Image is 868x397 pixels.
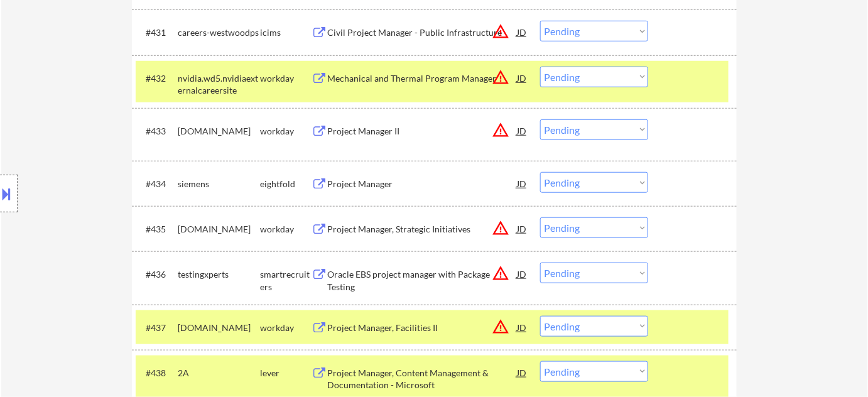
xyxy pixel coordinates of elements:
div: #432 [146,72,168,85]
div: JD [516,21,528,43]
div: workday [260,72,312,85]
button: warning_amber [492,264,509,282]
div: Project Manager, Facilities II [327,322,517,334]
div: lever [260,367,312,379]
button: warning_amber [492,23,509,40]
div: Civil Project Manager - Public Infrastructure [327,26,517,39]
div: JD [516,316,528,339]
div: nvidia.wd5.nvidiaexternalcareersite [178,72,260,97]
button: warning_amber [492,68,509,86]
div: JD [516,263,528,285]
div: JD [516,67,528,89]
div: Oracle EBS project manager with Package Testing [327,268,517,293]
button: warning_amber [492,121,509,139]
div: workday [260,125,312,138]
div: Project Manager [327,178,517,190]
div: #437 [146,322,168,334]
div: 2A [178,367,260,379]
div: Mechanical and Thermal Program Manager [327,72,517,85]
div: Project Manager, Content Management & Documentation - Microsoft [327,367,517,391]
div: #431 [146,26,168,39]
div: Project Manager, Strategic Initiatives [327,223,517,236]
div: Project Manager II [327,125,517,138]
div: smartrecruiters [260,268,312,293]
div: careers-westwoodps [178,26,260,39]
div: [DOMAIN_NAME] [178,322,260,334]
div: JD [516,172,528,195]
div: eightfold [260,178,312,190]
div: workday [260,322,312,334]
div: JD [516,361,528,384]
div: #438 [146,367,168,379]
div: icims [260,26,312,39]
div: JD [516,119,528,142]
div: JD [516,217,528,240]
div: workday [260,223,312,236]
button: warning_amber [492,219,509,237]
button: warning_amber [492,318,509,335]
